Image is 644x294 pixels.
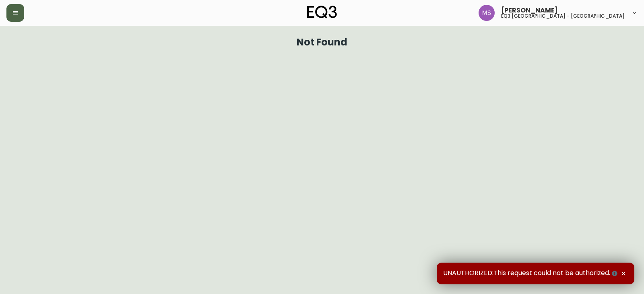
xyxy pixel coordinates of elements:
[479,5,495,21] img: 1b6e43211f6f3cc0b0729c9049b8e7af
[307,6,337,19] img: logo
[297,39,348,46] h1: Not Found
[443,269,619,278] span: UNAUTHORIZED:This request could not be authorized.
[501,7,558,14] span: [PERSON_NAME]
[501,14,625,19] h5: eq3 [GEOGRAPHIC_DATA] - [GEOGRAPHIC_DATA]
